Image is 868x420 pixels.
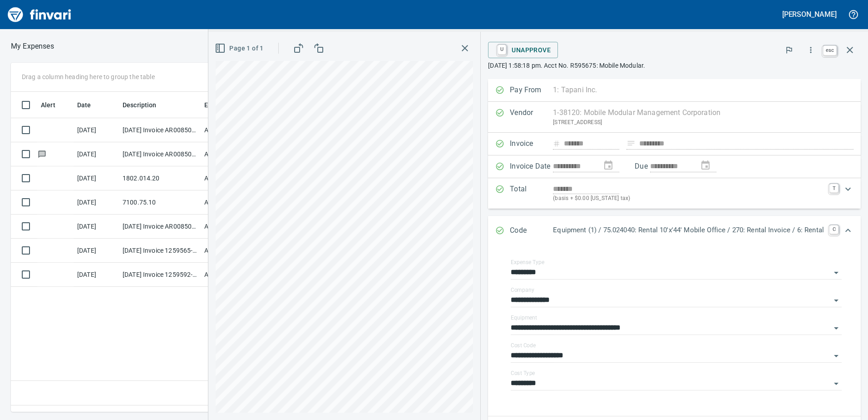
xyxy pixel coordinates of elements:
[204,100,233,110] span: Employee
[201,142,269,166] td: AP Invoices
[488,61,861,70] p: [DATE] 1:58:18 pm. Acct No. R595675: Mobile Modular.
[77,100,91,110] span: Date
[201,215,269,239] td: AP Invoices
[488,216,861,246] div: Expand
[119,215,201,239] td: [DATE] Invoice AR008504 from [US_STATE] Commercial Heating Inc (1-29675)
[801,40,821,60] button: More
[553,194,824,203] p: (basis + $0.00 [US_STATE] tax)
[780,7,839,21] button: [PERSON_NAME]
[123,100,157,110] span: Description
[217,43,263,54] span: Page 1 of 1
[201,166,269,190] td: AP Invoices
[782,10,837,19] h5: [PERSON_NAME]
[22,72,155,81] p: Drag a column heading here to group the table
[77,100,103,110] span: Date
[779,40,799,60] button: Flag
[488,42,558,58] button: UUnapprove
[11,41,54,52] p: My Expenses
[488,178,861,209] div: Expand
[495,42,551,58] span: Unapprove
[498,45,506,55] a: U
[74,118,119,142] td: [DATE]
[510,225,553,237] p: Code
[41,100,67,110] span: Alert
[37,151,47,157] span: Has messages
[830,322,843,335] button: Open
[829,184,838,193] a: T
[119,190,201,215] td: 7100.75.10
[201,239,269,263] td: AP Invoices
[830,294,843,307] button: Open
[201,190,269,215] td: AP Invoices
[511,370,535,376] label: Cost Type
[830,266,843,279] button: Open
[829,225,838,234] a: C
[119,142,201,166] td: [DATE] Invoice AR008502 from [US_STATE] Commercial Heating Inc (1-29675)
[74,263,119,287] td: [DATE]
[119,166,201,190] td: 1802.014.20
[201,118,269,142] td: AP Invoices
[511,315,537,320] label: Equipment
[201,263,269,287] td: AP Invoices
[119,239,201,263] td: [DATE] Invoice 1259565-0 from OPNW - Office Products Nationwide (1-29901)
[123,100,168,110] span: Description
[510,184,553,203] p: Total
[74,239,119,263] td: [DATE]
[74,142,119,166] td: [DATE]
[119,263,201,287] td: [DATE] Invoice 1259592-0 from OPNW - Office Products Nationwide (1-29901)
[41,100,55,110] span: Alert
[119,118,201,142] td: [DATE] Invoice AR008503 from [US_STATE] Commercial Heating Inc (1-29675)
[553,225,824,235] p: Equipment (1) / 75.024040: Rental 10'x'44' Mobile Office / 270: Rental Invoice / 6: Rental
[830,350,843,362] button: Open
[74,166,119,190] td: [DATE]
[204,100,245,110] span: Employee
[511,287,534,293] label: Company
[511,343,536,348] label: Cost Code
[213,40,267,57] button: Page 1 of 1
[74,190,119,215] td: [DATE]
[11,41,54,52] nav: breadcrumb
[823,45,837,55] a: esc
[830,377,843,390] button: Open
[511,260,544,265] label: Expense Type
[5,4,74,25] img: Finvari
[74,215,119,239] td: [DATE]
